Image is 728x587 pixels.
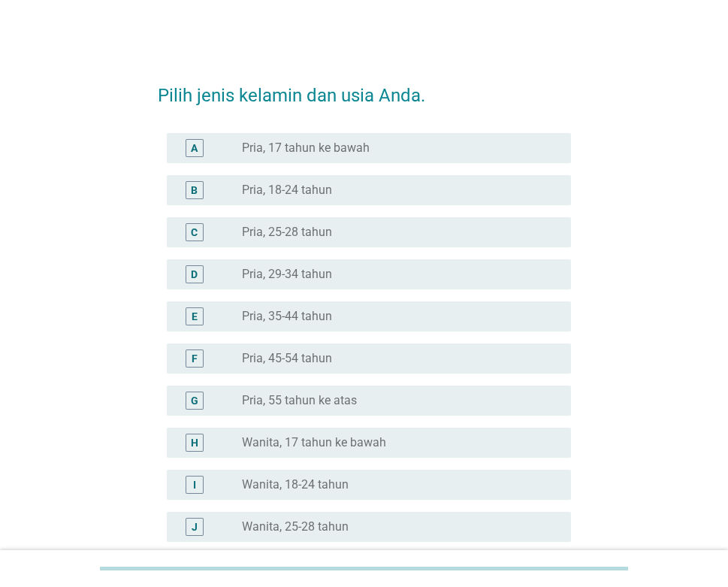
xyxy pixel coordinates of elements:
[192,308,198,324] div: E
[242,309,332,324] label: Pria, 35-44 tahun
[191,434,198,450] div: H
[191,266,198,282] div: D
[242,477,349,492] label: Wanita, 18-24 tahun
[191,140,198,156] div: A
[242,435,386,450] label: Wanita, 17 tahun ke bawah
[242,351,332,366] label: Pria, 45-54 tahun
[192,519,198,534] div: J
[242,141,370,156] label: Pria, 17 tahun ke bawah
[193,477,196,492] div: I
[242,519,349,534] label: Wanita, 25-28 tahun
[192,350,198,366] div: F
[191,182,198,198] div: B
[242,225,332,240] label: Pria, 25-28 tahun
[191,392,198,408] div: G
[242,267,332,282] label: Pria, 29-34 tahun
[158,67,571,109] h2: Pilih jenis kelamin dan usia Anda.
[242,393,357,408] label: Pria, 55 tahun ke atas
[191,224,198,240] div: C
[242,183,332,198] label: Pria, 18-24 tahun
